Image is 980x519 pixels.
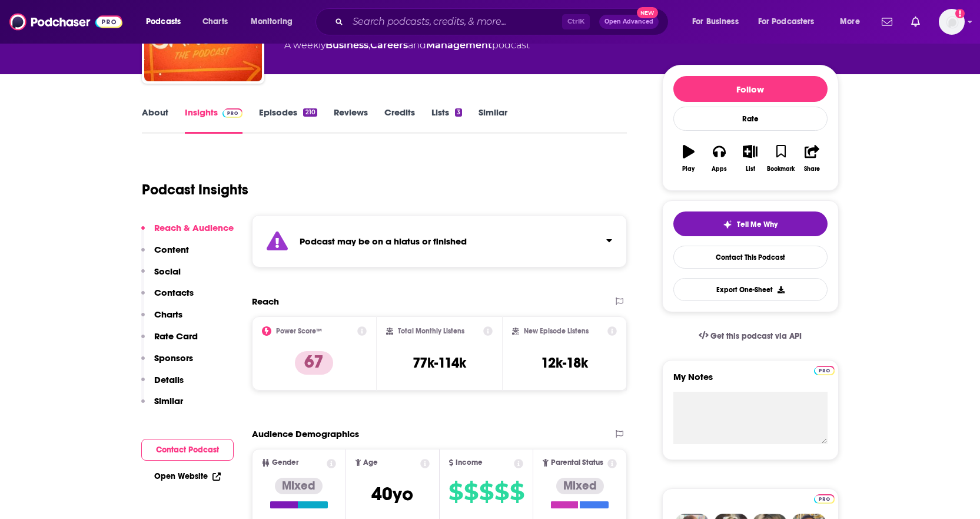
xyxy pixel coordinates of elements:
p: 67 [295,351,333,375]
a: Similar [479,107,507,134]
svg: Add a profile image [955,9,965,18]
span: For Podcasters [758,14,815,30]
button: Content [141,244,189,266]
button: Contacts [141,287,194,309]
button: Sponsors [141,352,193,374]
button: Play [673,137,704,180]
a: Get this podcast via API [689,322,812,351]
img: tell me why sparkle [723,220,732,229]
span: Charts [202,14,228,30]
img: User Profile [939,9,965,35]
a: Show notifications dropdown [877,12,897,32]
a: Episodes210 [259,107,317,134]
a: Lists3 [431,107,462,134]
span: Logged in as calellac [939,9,965,35]
div: 210 [303,108,317,117]
input: Search podcasts, credits, & more... [348,12,562,31]
a: Open Website [154,471,221,481]
div: Mixed [556,478,604,494]
span: New [637,7,658,18]
span: Ctrl K [562,14,590,29]
h2: Power Score™ [276,327,322,335]
h2: Total Monthly Listens [398,327,464,335]
span: and [408,39,426,51]
h3: 12k-18k [541,354,588,372]
button: Open AdvancedNew [599,15,659,29]
p: Contacts [154,287,194,298]
button: Contact Podcast [141,439,234,461]
a: About [142,107,168,134]
span: Age [363,459,378,467]
div: Bookmark [767,166,795,173]
a: Management [426,39,492,51]
span: For Business [692,14,739,30]
button: List [735,137,765,180]
img: Podchaser Pro [814,494,835,504]
span: , [368,39,370,51]
a: InsightsPodchaser Pro [185,107,243,134]
div: Apps [712,166,727,173]
a: Charts [195,12,235,31]
h2: New Episode Listens [524,327,589,335]
a: Show notifications dropdown [906,12,925,32]
span: Parental Status [551,459,603,467]
span: Get this podcast via API [710,331,802,341]
button: open menu [832,12,875,31]
div: A weekly podcast [284,38,530,52]
button: open menu [750,12,832,31]
button: Social [141,266,181,287]
h3: 77k-114k [413,354,466,372]
span: 40 yo [371,482,413,505]
button: Show profile menu [939,9,965,35]
a: Contact This Podcast [673,246,828,269]
section: Click to expand status details [252,215,627,267]
div: Rate [673,107,828,131]
span: More [840,14,860,30]
a: Pro website [814,364,835,375]
div: Mixed [275,478,323,494]
h2: Audience Demographics [252,428,359,439]
a: Business [325,39,368,51]
p: Content [154,244,189,255]
div: Play [682,166,695,173]
button: Reach & Audience [141,222,234,244]
span: Monitoring [251,14,293,30]
img: Podchaser Pro [222,108,243,118]
p: Rate Card [154,330,198,342]
span: $ [479,482,493,501]
img: Podchaser - Follow, Share and Rate Podcasts [9,11,122,33]
div: 3 [455,108,462,117]
span: Podcasts [146,14,181,30]
p: Similar [154,395,183,406]
span: Income [456,459,483,467]
button: Details [141,374,184,396]
button: Export One-Sheet [673,278,828,301]
p: Reach & Audience [154,222,234,233]
span: $ [494,482,509,501]
h1: Podcast Insights [142,181,248,199]
button: open menu [242,12,308,31]
button: Share [796,137,827,180]
strong: Podcast may be on a hiatus or finished [300,236,467,247]
button: tell me why sparkleTell Me Why [673,211,828,236]
h2: Reach [252,296,279,307]
p: Sponsors [154,352,193,363]
span: Tell Me Why [737,220,778,229]
span: Gender [272,459,298,467]
button: open menu [138,12,196,31]
a: Credits [384,107,415,134]
label: My Notes [673,371,828,392]
p: Charts [154,309,182,320]
a: Pro website [814,492,835,504]
button: open menu [684,12,753,31]
div: Search podcasts, credits, & more... [327,8,680,35]
span: $ [510,482,524,501]
button: Follow [673,76,828,102]
button: Similar [141,395,183,417]
div: List [746,166,755,173]
button: Bookmark [766,137,796,180]
button: Apps [704,137,735,180]
a: Reviews [334,107,368,134]
button: Charts [141,309,182,330]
